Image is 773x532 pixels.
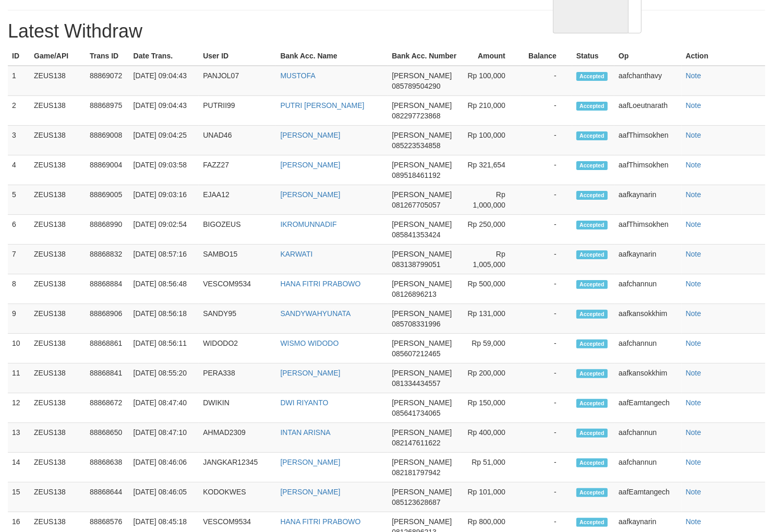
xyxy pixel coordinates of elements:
[8,126,30,155] td: 3
[199,364,276,393] td: PERA338
[280,398,328,407] a: DWI RIYANTO
[392,141,440,150] span: 085223534858
[199,482,276,512] td: KODOKWES
[8,46,30,66] th: ID
[30,96,86,126] td: ZEUS138
[461,155,521,185] td: Rp 321,654
[392,488,452,496] span: [PERSON_NAME]
[129,334,199,364] td: [DATE] 08:56:11
[461,482,521,512] td: Rp 101,000
[521,46,572,66] th: Balance
[8,453,30,482] td: 14
[280,280,360,288] a: HANA FITRI PRABOWO
[686,458,702,466] a: Note
[8,423,30,453] td: 13
[521,245,572,274] td: -
[461,304,521,334] td: Rp 131,000
[86,155,129,185] td: 88869004
[614,482,682,512] td: aafEamtangech
[199,274,276,304] td: VESCOM9534
[521,274,572,304] td: -
[8,21,765,42] h1: Latest Withdraw
[392,220,452,228] span: [PERSON_NAME]
[686,101,702,110] a: Note
[392,428,452,437] span: [PERSON_NAME]
[8,364,30,393] td: 11
[86,364,129,393] td: 88868841
[576,369,608,378] span: Accepted
[280,517,360,526] a: HANA FITRI PRABOWO
[576,191,608,200] span: Accepted
[392,398,452,407] span: [PERSON_NAME]
[129,155,199,185] td: [DATE] 09:03:58
[461,96,521,126] td: Rp 210,000
[461,66,521,96] td: Rp 100,000
[199,393,276,423] td: DWIKIN
[129,304,199,334] td: [DATE] 08:56:18
[521,364,572,393] td: -
[686,428,702,437] a: Note
[30,185,86,215] td: ZEUS138
[392,171,440,179] span: 089518461192
[576,429,608,438] span: Accepted
[576,458,608,467] span: Accepted
[614,453,682,482] td: aafchannun
[392,190,452,199] span: [PERSON_NAME]
[461,393,521,423] td: Rp 150,000
[388,46,461,66] th: Bank Acc. Number
[521,185,572,215] td: -
[8,96,30,126] td: 2
[461,364,521,393] td: Rp 200,000
[392,161,452,169] span: [PERSON_NAME]
[686,517,702,526] a: Note
[129,364,199,393] td: [DATE] 08:55:20
[86,393,129,423] td: 88868672
[280,161,340,169] a: [PERSON_NAME]
[392,468,440,477] span: 082181797942
[86,215,129,245] td: 88868990
[280,428,330,437] a: INTAN ARISNA
[461,453,521,482] td: Rp 51,000
[86,245,129,274] td: 88868832
[521,66,572,96] td: -
[521,96,572,126] td: -
[576,280,608,289] span: Accepted
[521,334,572,364] td: -
[576,340,608,348] span: Accepted
[392,231,440,239] span: 085841353424
[461,185,521,215] td: Rp 1,000,000
[576,399,608,408] span: Accepted
[30,274,86,304] td: ZEUS138
[199,245,276,274] td: SAMBO15
[521,453,572,482] td: -
[392,280,452,288] span: [PERSON_NAME]
[392,498,440,506] span: 085123628687
[86,334,129,364] td: 88868861
[686,369,702,377] a: Note
[686,339,702,347] a: Note
[199,155,276,185] td: FAZZ27
[30,453,86,482] td: ZEUS138
[8,304,30,334] td: 9
[686,71,702,80] a: Note
[8,185,30,215] td: 5
[614,245,682,274] td: aafkaynarin
[614,274,682,304] td: aafchannun
[576,250,608,259] span: Accepted
[86,126,129,155] td: 88869008
[86,274,129,304] td: 88868884
[199,304,276,334] td: SANDY95
[686,280,702,288] a: Note
[461,46,521,66] th: Amount
[129,245,199,274] td: [DATE] 08:57:16
[280,220,336,228] a: IKROMUNNADIF
[614,155,682,185] td: aafThimsokhen
[8,155,30,185] td: 4
[199,423,276,453] td: AHMAD2309
[461,126,521,155] td: Rp 100,000
[572,46,614,66] th: Status
[280,339,339,347] a: WISMO WIDODO
[614,423,682,453] td: aafchannun
[30,215,86,245] td: ZEUS138
[614,393,682,423] td: aafEamtangech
